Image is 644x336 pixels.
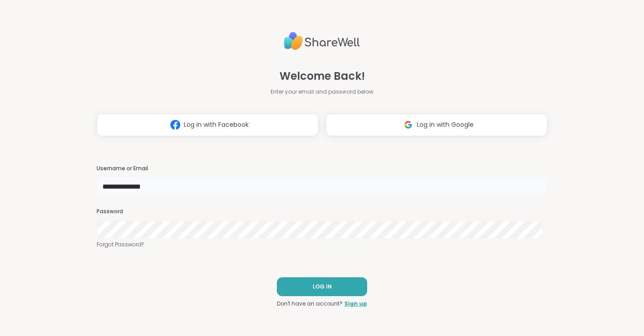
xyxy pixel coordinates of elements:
[326,114,547,136] button: Log in with Google
[167,116,184,133] img: ShareWell Logomark
[97,114,318,136] button: Log in with Facebook
[400,116,417,133] img: ShareWell Logomark
[284,28,360,54] img: ShareWell Logo
[277,300,343,308] span: Don't have an account?
[313,283,332,291] span: LOG IN
[280,68,365,84] span: Welcome Back!
[344,300,367,308] a: Sign up
[184,120,249,129] span: Log in with Facebook
[277,277,367,296] button: LOG IN
[271,88,373,96] span: Enter your email and password below
[97,165,547,172] h3: Username or Email
[97,208,547,215] h3: Password
[417,120,474,129] span: Log in with Google
[97,241,547,249] a: Forgot Password?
